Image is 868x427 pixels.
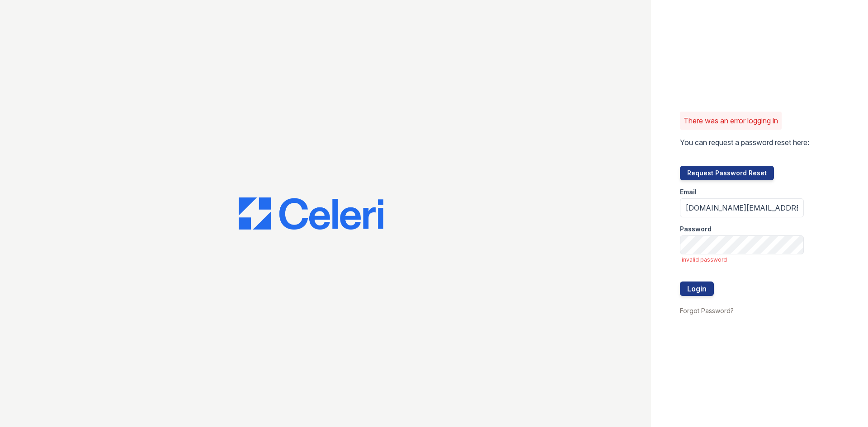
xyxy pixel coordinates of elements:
[684,115,778,126] p: There was an error logging in
[682,256,804,263] span: invalid password
[239,197,383,230] img: CE_Logo_Blue-a8612792a0a2168367f1c8372b55b34899dd931a85d93a1a3d3e32e68fde9ad4.png
[680,166,774,180] button: Request Password Reset
[680,282,714,296] button: Login
[680,225,712,234] label: Password
[680,188,697,197] label: Email
[680,307,734,314] a: Forgot Password?
[680,137,809,148] p: You can request a password reset here:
